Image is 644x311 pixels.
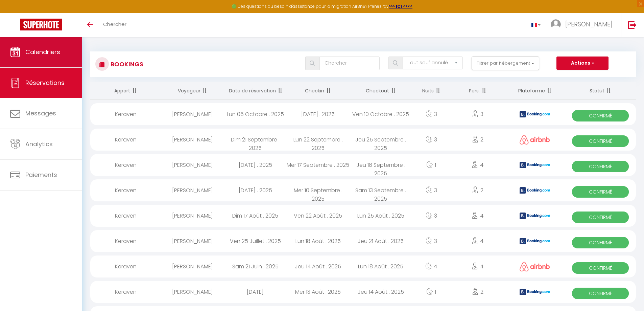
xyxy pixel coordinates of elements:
[103,21,126,28] span: Chercher
[98,13,132,37] a: Chercher
[161,82,224,100] th: Sort by guest
[287,82,350,100] th: Sort by checkin
[90,82,161,100] th: Sort by rentals
[224,82,287,100] th: Sort by booking date
[25,109,56,117] span: Messages
[25,140,53,148] span: Analytics
[556,57,609,70] button: Actions
[412,82,450,100] th: Sort by nights
[565,82,636,100] th: Sort by status
[450,82,505,100] th: Sort by people
[25,171,57,179] span: Paiements
[319,57,380,70] input: Chercher
[505,82,565,100] th: Sort by channel
[25,79,65,87] span: Réservations
[20,19,62,30] img: Super Booking
[551,19,561,29] img: ...
[472,57,539,70] button: Filtrer par hébergement
[628,21,637,29] img: logout
[389,3,412,9] a: >>> ICI <<<<
[546,13,621,37] a: ... [PERSON_NAME]
[109,57,143,72] h3: Bookings
[565,20,613,28] span: [PERSON_NAME]
[25,48,60,56] span: Calendriers
[350,82,412,100] th: Sort by checkout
